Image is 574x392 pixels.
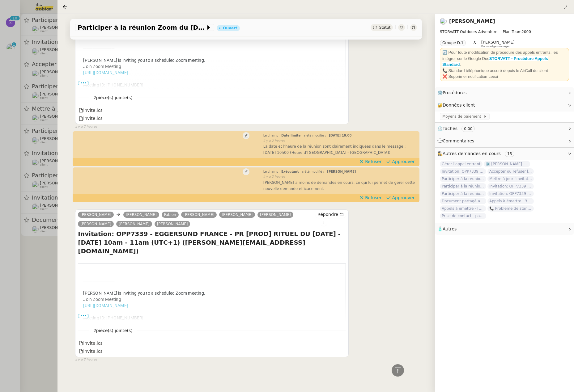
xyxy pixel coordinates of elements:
[365,158,381,165] span: Refuser
[281,134,300,137] span: Date limite
[440,18,447,25] img: users%2FRcIDm4Xn1TPHYwgLThSv8RQYtaM2%2Favatar%2F95761f7a-40c3-4bb5-878d-fe785e6f95b2
[435,99,574,111] div: 🔐Données client
[219,212,255,217] a: [PERSON_NAME]
[481,40,515,48] app-user-label: Knowledge manager
[440,40,466,46] nz-tag: Groupe D.1
[435,135,574,147] div: 💬Commentaires
[435,123,574,135] div: ⏲️Tâches 0:00
[461,126,475,132] nz-tag: 0:00
[317,211,338,217] span: Répondre
[503,30,521,34] span: Plan Team
[78,230,346,255] h4: Invitation: OPP7339 - EGGERSUND FRANCE - PR [PROD] RITUEL DU [DATE] - [DATE] 10am - 11am (UTC+1) ...
[437,126,480,131] span: ⏲️
[437,151,517,156] span: 🕵️
[481,40,515,44] span: [PERSON_NAME]
[123,212,159,217] a: [PERSON_NAME]
[481,45,510,48] span: Knowledge manager
[484,161,530,167] span: ⚙️ [PERSON_NAME] commande client
[437,226,457,231] span: 🧴
[440,168,486,175] span: Invitation: OPP7339 - EGGERSUND FRANCE - PR [PROD] RITUEL DU [DATE] - [DATE] 10am - 11am (UTC+2) ...
[96,95,133,100] span: pièce(s) jointe(s)
[440,213,486,219] span: Prise de contact - pas de # - [PERSON_NAME] ##3561##
[449,18,495,24] a: [PERSON_NAME]
[443,138,474,143] span: Commentaires
[379,25,391,30] span: Statut
[437,102,478,109] span: 🔐
[78,24,206,31] span: Participer à la réunion Zoom du [DATE]
[440,30,497,34] span: STORVATT Outdoors Adventure
[440,205,486,212] span: Appels à éméttre - [PHONE_NUMBER] - SCI CHALET [PERSON_NAME]
[473,40,476,48] span: &
[157,222,188,226] span: [PERSON_NAME]
[443,103,475,107] span: Données client
[116,221,152,227] a: [PERSON_NAME]
[83,70,128,75] a: [URL][DOMAIN_NAME]
[78,221,114,227] a: [PERSON_NAME]
[443,126,457,131] span: Tâches
[79,115,102,122] div: invite.ics
[83,272,341,358] p: ────────── [PERSON_NAME] is inviting you to a scheduled Zoom meeting. Join Zoom Meeting Meeting I...
[357,158,384,165] button: Refuser
[443,151,501,156] span: Autres demandes en cours
[487,191,534,197] span: Invitation: OPP7339 - EGGERSUND FRANCE - PR [PROD] RITUEL DU [DATE] - [DATE] 10am - 11am (UTC+1) ...
[442,113,483,120] span: Moyens de paiement
[263,144,406,155] span: La date et l'heure de la réunion sont clairement indiquées dans le message : [DATE] 10h00 (Heure ...
[79,348,102,355] div: invite.ics
[487,198,534,204] span: Appels à émettre : 33630295593 / Ticket 3335 [PERSON_NAME]
[442,49,567,68] div: 🔄 Pour toute modification de procédure des appels entrants, les intégrer sur le Google Doc .
[487,205,534,212] span: 📞 Problème de standard téléphonique / Aircall
[89,327,137,334] span: 2
[440,183,486,189] span: Participer à la réunion Zoom du [DATE]
[440,176,486,182] span: Participer à la réunion Zoom du [DATE]
[79,107,102,114] div: invite.ics
[435,148,574,160] div: 🕵️Autres demandes en cours 15
[302,170,324,173] span: a été modifié :
[315,211,346,218] button: Répondre
[442,74,567,80] div: ❌ Supprimer notification Leexi
[281,170,299,173] span: Exécutant
[263,180,415,191] span: [PERSON_NAME] a moins de demandes en cours, ce qui lui permet de gérer cette nouvelle demande eff...
[162,212,179,217] a: Fabien
[392,158,415,165] span: Approuver
[304,134,326,137] span: a été modifié :
[75,124,97,129] span: il y a 2 heures
[83,303,128,308] a: [URL][DOMAIN_NAME]
[83,39,341,125] p: ────────── [PERSON_NAME] is inviting you to a scheduled Zoom meeting. Join Zoom Meeting Meeting I...
[384,194,417,201] button: Approuver
[327,170,356,173] span: [PERSON_NAME]
[487,183,534,189] span: Invitation: OPP7339 - EGGERSUND FRANCE - PR [PROD] RITUEL DU [DATE] - [DATE] 10am - 11am (UTC+1) ...
[442,56,548,67] a: STORVATT - Procédure Appels Standard
[437,89,470,96] span: ⚙️
[257,212,293,217] a: [PERSON_NAME]
[442,68,567,74] div: 📞 Standard téléphonique assuré depuis le AirCall du client
[437,138,477,143] span: 💬
[435,223,574,235] div: 🧴Autres
[263,138,285,144] span: il y a 2 heures
[487,168,534,175] span: Accepter ou refuser le meeting
[440,191,486,197] span: Participer à la réunion Zoom du [DATE]
[505,151,514,157] nz-tag: 15
[96,328,133,333] span: pièce(s) jointe(s)
[487,176,534,182] span: Mettre à jour l'invitation Zoom
[263,170,278,173] span: Le champ
[443,90,467,95] span: Procédures
[392,195,415,201] span: Approuver
[440,198,486,204] span: Document partagé avec vous : "EGGERSUND - RITUELs HEBDO DU [DATE] 10H00 V01 25 09 25"
[263,134,278,137] span: Le champ
[75,357,97,362] span: il y a 2 heures
[78,212,114,217] a: [PERSON_NAME]
[329,134,351,137] span: [DATE] 10:00
[223,26,237,30] div: Ouvert
[521,30,531,34] span: 2000
[89,94,137,101] span: 2
[435,87,574,99] div: ⚙️Procédures
[440,161,483,167] span: Gérer l'appel entrant
[79,340,102,347] div: invite.ics
[357,194,384,201] button: Refuser
[181,212,217,217] a: [PERSON_NAME]
[365,195,381,201] span: Refuser
[443,226,457,231] span: Autres
[78,81,89,85] span: •••
[78,314,89,318] span: •••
